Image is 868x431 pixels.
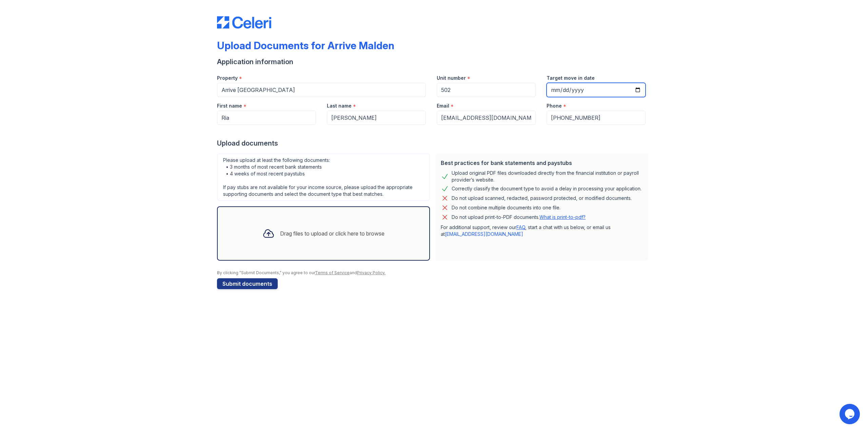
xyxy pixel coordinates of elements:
[441,224,643,238] p: For additional support, review our , start a chat with us below, or email us at
[217,153,430,201] div: Please upload at least the following documents: • 3 months of most recent bank statements • 4 wee...
[217,57,651,67] div: Application information
[280,229,384,238] div: Drag files to upload or click here to browse
[547,102,562,109] label: Phone
[217,278,278,289] button: Submit documents
[452,170,643,183] div: Upload original PDF files downloaded directly from the financial institution or payroll provider’...
[516,224,525,230] a: FAQ
[217,270,651,276] div: By clicking "Submit Documents," you agree to our and
[539,214,586,220] a: What is print-to-pdf?
[327,102,352,109] label: Last name
[452,185,642,193] div: Correctly classify the document type to avoid a delay in processing your application.
[217,75,238,81] label: Property
[452,214,586,221] p: Do not upload print-to-PDF documents.
[547,75,595,81] label: Target move in date
[441,159,643,167] div: Best practices for bank statements and paystubs
[357,270,386,275] a: Privacy Policy.
[452,204,560,212] div: Do not combine multiple documents into one file.
[445,231,523,237] a: [EMAIL_ADDRESS][DOMAIN_NAME]
[217,16,271,29] img: CE_Logo_Blue-a8612792a0a2168367f1c8372b55b34899dd931a85d93a1a3d3e32e68fde9ad4.png
[452,194,632,202] div: Do not upload scanned, redacted, password protected, or modified documents.
[217,102,242,109] label: First name
[437,102,449,109] label: Email
[315,270,350,275] a: Terms of Service
[217,138,651,148] div: Upload documents
[437,75,466,81] label: Unit number
[217,39,394,52] div: Upload Documents for Arrive Malden
[840,404,861,424] iframe: chat widget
